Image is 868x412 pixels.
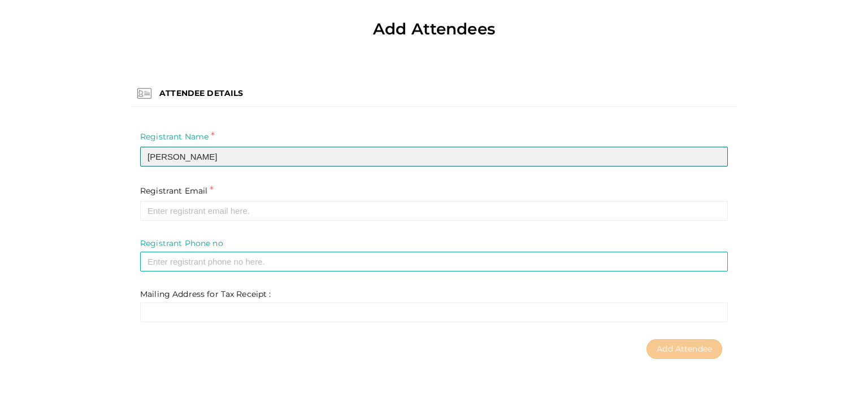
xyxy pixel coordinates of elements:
[373,16,495,42] label: Add Attendees
[140,186,207,196] span: Registrant Email
[140,201,728,221] input: Enter registrant email here.
[140,132,209,142] span: Registrant Name
[646,339,722,359] button: Add Attendee
[657,344,712,354] span: Add Attendee
[140,238,223,248] span: Registrant Phone no
[159,87,243,99] label: ATTENDEE DETAILS
[140,252,728,271] input: Please enter your mobile number
[140,147,728,166] input: Enter registrant name here.
[137,86,151,100] img: id-card.png
[140,288,271,300] label: Mailing Address for Tax Receipt :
